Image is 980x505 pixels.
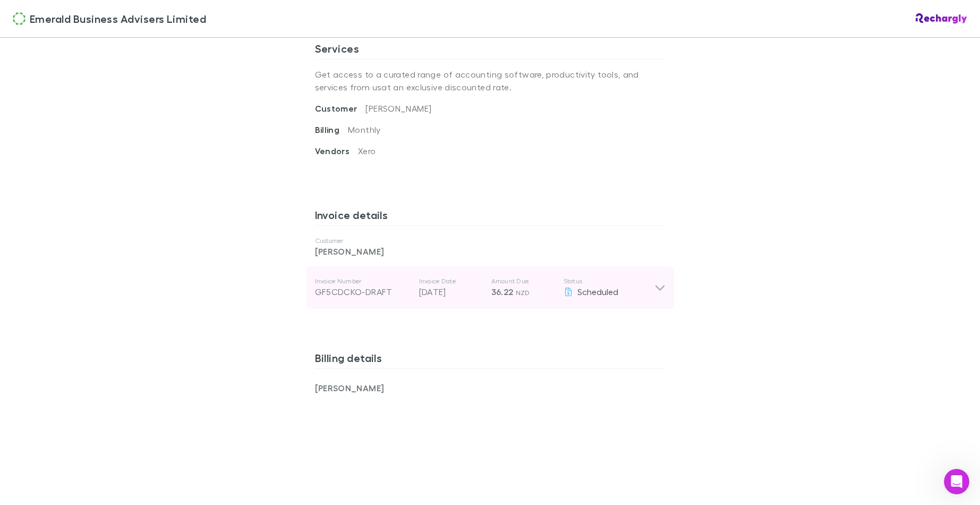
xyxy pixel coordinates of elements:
[419,285,483,298] p: [DATE]
[315,237,666,245] p: Customer
[944,469,969,494] iframe: Intercom live chat
[315,42,666,59] h3: Services
[315,245,666,258] p: [PERSON_NAME]
[315,146,359,156] span: Vendors
[306,266,674,309] div: Invoice NumberGF5CDCKO-DRAFTInvoice Date[DATE]Amount Due36.22 NZDStatusScheduled
[315,124,348,135] span: Billing
[315,382,490,394] p: [PERSON_NAME]
[315,277,411,285] p: Invoice Number
[13,12,25,25] img: Emerald Business Advisers Limited's Logo
[577,287,618,297] span: Scheduled
[348,124,381,134] span: Monthly
[365,103,431,113] span: [PERSON_NAME]
[30,11,206,27] span: Emerald Business Advisers Limited
[564,277,654,285] p: Status
[491,277,555,285] p: Amount Due
[315,351,666,368] h3: Billing details
[516,289,530,297] span: NZD
[315,103,366,114] span: Customer
[315,285,411,298] div: GF5CDCKO-DRAFT
[315,60,666,102] p: Get access to a curated range of accounting software, productivity tools, and services from us at...
[419,277,483,285] p: Invoice Date
[358,146,376,156] span: Xero
[315,208,666,225] h3: Invoice details
[916,13,967,24] img: Rechargly Logo
[491,287,514,297] span: 36.22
